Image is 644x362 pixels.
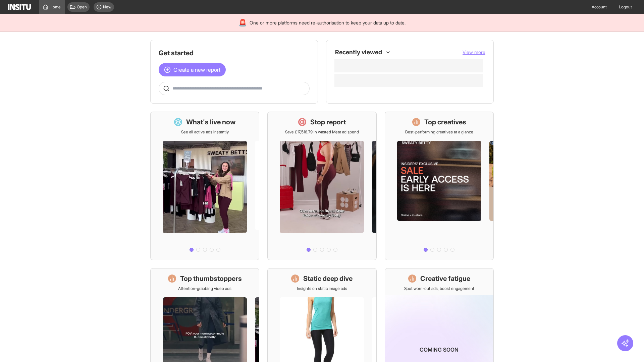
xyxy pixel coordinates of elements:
button: View more [463,49,485,56]
span: View more [463,49,485,55]
h1: Top creatives [424,117,466,127]
a: Stop reportSave £17,516.79 in wasted Meta ad spend [267,112,376,260]
p: Insights on static image ads [297,286,347,291]
p: Save £17,516.79 in wasted Meta ad spend [285,129,359,135]
h1: Get started [159,48,310,58]
h1: Static deep dive [303,274,353,283]
p: Best-performing creatives at a glance [405,129,473,135]
span: Create a new report [173,66,220,74]
h1: Top thumbstoppers [180,274,242,283]
button: Create a new report [159,63,226,76]
img: Logo [8,4,31,10]
span: One or more platforms need re-authorisation to keep your data up to date. [250,19,406,26]
p: Attention-grabbing video ads [178,286,231,291]
span: Home [50,4,61,10]
span: Open [77,4,87,10]
span: New [103,4,111,10]
a: What's live nowSee all active ads instantly [150,112,259,260]
h1: Stop report [310,117,346,127]
h1: What's live now [186,117,236,127]
a: Top creativesBest-performing creatives at a glance [385,112,494,260]
p: See all active ads instantly [181,129,229,135]
div: 🚨 [238,18,247,27]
